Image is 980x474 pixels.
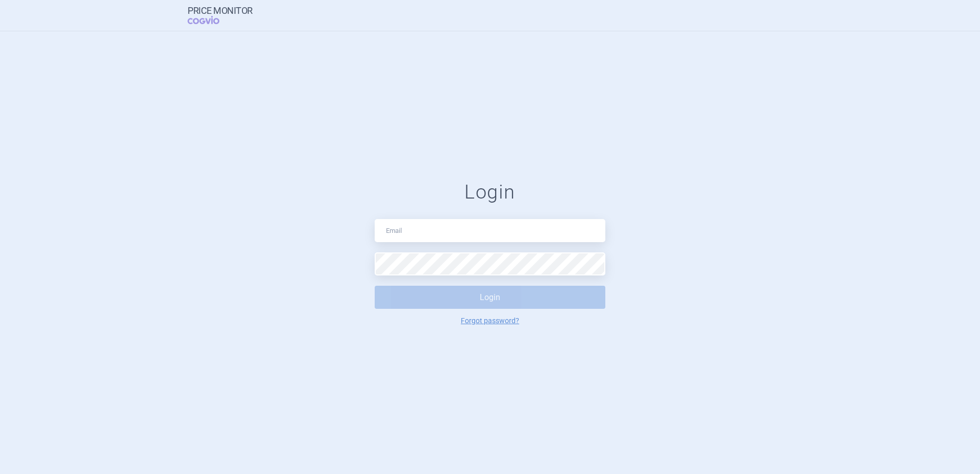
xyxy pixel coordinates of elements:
button: Login [375,286,605,309]
a: Forgot password? [461,317,519,324]
input: Email [375,219,605,242]
span: COGVIO [188,16,234,24]
strong: Price Monitor [188,6,253,16]
a: Price MonitorCOGVIO [188,6,253,25]
h1: Login [375,181,605,204]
